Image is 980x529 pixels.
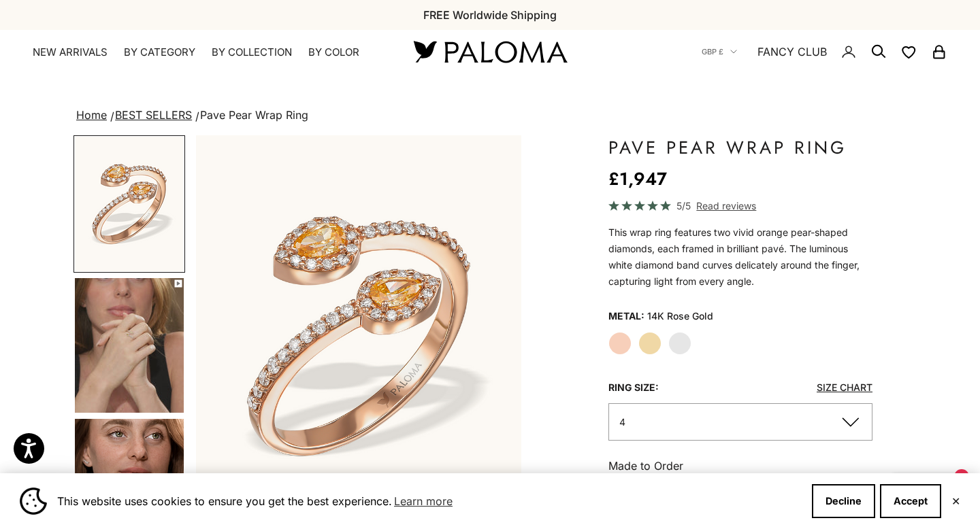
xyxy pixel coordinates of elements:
summary: By Color [308,46,359,59]
button: Go to item 3 [73,135,185,273]
span: 5/5 [676,198,691,214]
p: FREE Worldwide Shipping [423,6,557,24]
a: NEW ARRIVALS [33,46,108,59]
nav: Secondary navigation [702,30,947,73]
summary: By Category [124,46,195,59]
button: Go to item 4 [73,277,185,414]
a: FANCY CLUB [757,43,827,61]
img: Cookie banner [20,488,47,515]
nav: Primary navigation [33,46,381,59]
a: BEST SELLERS [115,108,192,122]
legend: Metal: [608,306,644,326]
legend: Ring size: [608,377,659,398]
p: This wrap ring features two vivid orange pear-shaped diamonds, each framed in brilliant pavé. The... [608,224,872,290]
span: 4 [619,416,625,428]
a: Size Chart [817,381,872,393]
button: Decline [812,484,875,518]
sale-price: £1,947 [608,165,667,192]
a: Home [76,108,107,122]
p: Made to Order [608,457,872,475]
nav: breadcrumbs [73,106,906,125]
a: Learn more [392,491,455,511]
button: Accept [880,484,941,518]
button: Close [951,497,960,505]
span: GBP £ [702,46,723,58]
h1: Pave Pear Wrap Ring [608,135,872,160]
a: 5/5 Read reviews [608,198,872,214]
summary: By Collection [212,46,292,59]
span: Read reviews [696,198,756,214]
img: #RoseGold [75,137,184,271]
span: This website uses cookies to ensure you get the best experience. [57,491,801,511]
button: 4 [608,403,872,441]
button: GBP £ [702,46,737,58]
variant-option-value: 14K Rose Gold [647,306,713,326]
span: Pave Pear Wrap Ring [200,108,308,122]
img: #YellowGold #WhiteGold #RoseGold [75,278,184,413]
